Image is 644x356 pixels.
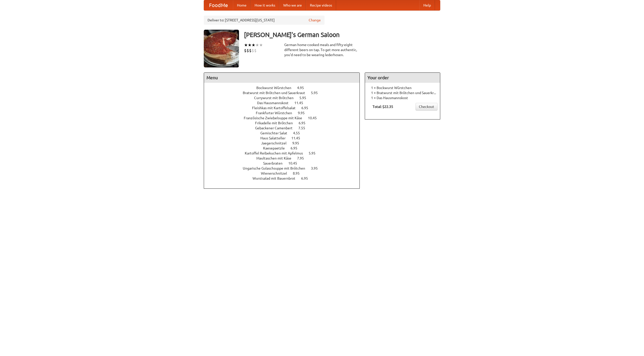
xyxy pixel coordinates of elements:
a: Französische Zwiebelsuppe mit Käse 10.45 [244,116,326,120]
span: Frikadelle mit Brötchen [255,121,298,125]
a: Fleishkas mit Kartoffelsalat 6.95 [252,106,317,110]
span: Ungarische Gulaschsuppe mit Brötchen [243,166,310,170]
span: Das Hausmannskost [257,101,294,105]
div: Deliver to: [STREET_ADDRESS][US_STATE] [204,16,325,25]
span: Haus Salatteller [260,136,291,140]
span: Kaesepaetzle [263,146,290,150]
a: Kartoffel Reibekuchen mit Apfelmus 5.95 [245,151,325,155]
span: Frankfurter Würstchen [256,111,297,115]
a: Checkout [416,103,437,110]
span: Wienerschnitzel [261,171,292,175]
li: $ [249,48,252,53]
li: $ [252,48,254,53]
div: German home-cooked meals and fifty-eight different beers on tap. To get more authentic, you'd nee... [284,42,360,57]
a: Change [309,18,321,23]
a: Haus Salatteller 11.45 [260,136,309,140]
a: Jaegerschnitzel 9.95 [261,141,308,145]
span: 6.95 [291,146,302,150]
span: 9.95 [298,111,310,115]
span: 10.45 [288,161,302,165]
a: Bockwurst Würstchen 4.95 [256,86,313,90]
a: Frikadelle mit Brötchen 6.95 [255,121,315,125]
span: Maultaschen mit Käse [256,156,296,160]
a: Wurstsalad mit Bauernbrot 6.95 [253,176,317,180]
li: ★ [244,42,248,48]
a: Maultaschen mit Käse 7.95 [256,156,313,160]
span: 6.95 [299,121,310,125]
a: FoodMe [204,0,233,10]
a: Who we are [279,0,306,10]
span: Gebackener Camenbert [255,126,298,130]
h3: [PERSON_NAME]'s German Saloon [244,30,440,40]
a: Kaesepaetzle 6.95 [263,146,307,150]
span: 10.45 [308,116,322,120]
b: Total: $22.35 [373,105,393,109]
li: $ [247,48,249,53]
a: Gebackener Camenbert 7.55 [255,126,314,130]
a: Das Hausmannskost 11.45 [257,101,312,105]
img: angular.jpg [204,30,239,67]
a: Ungarische Gulaschsuppe mit Brötchen 3.95 [243,166,327,170]
li: ★ [252,42,255,48]
a: Recipe videos [306,0,336,10]
a: Gemischter Salat 4.55 [260,131,309,135]
span: 5.95 [309,151,320,155]
li: 1 × Bockwurst Würstchen [368,85,437,90]
li: $ [254,48,257,53]
span: Wurstsalad mit Bauernbrot [253,176,300,180]
li: $ [244,48,247,53]
span: Sauerbraten [263,161,288,165]
li: ★ [259,42,263,48]
span: 11.45 [291,136,305,140]
a: Frankfurter Würstchen 9.95 [256,111,314,115]
span: 4.95 [297,86,309,90]
a: Bratwurst mit Brötchen und Sauerkraut 5.95 [243,91,327,95]
span: Bratwurst mit Brötchen und Sauerkraut [243,91,310,95]
span: Gemischter Salat [260,131,292,135]
li: ★ [248,42,252,48]
li: ★ [255,42,259,48]
a: Currywurst mit Brötchen 5.95 [254,96,315,100]
span: Fleishkas mit Kartoffelsalat [252,106,301,110]
span: 5.95 [311,91,323,95]
a: How it works [251,0,279,10]
span: 9.95 [292,141,304,145]
span: 6.95 [301,106,313,110]
h4: Your order [365,73,440,83]
span: 7.95 [297,156,309,160]
a: Wienerschnitzel 8.95 [261,171,309,175]
span: Französische Zwiebelsuppe mit Käse [244,116,307,120]
li: 1 × Bratwurst mit Brötchen und Sauerkraut [368,90,437,95]
span: Jaegerschnitzel [261,141,292,145]
span: 5.95 [299,96,311,100]
span: 7.55 [298,126,310,130]
li: 1 × Das Hausmannskost [368,95,437,100]
span: Currywurst mit Brötchen [254,96,299,100]
span: 3.95 [311,166,323,170]
span: Kartoffel Reibekuchen mit Apfelmus [245,151,308,155]
span: 11.45 [294,101,308,105]
a: Help [419,0,435,10]
span: 4.55 [293,131,305,135]
span: 8.95 [293,171,305,175]
h4: Menu [204,73,359,83]
a: Home [233,0,251,10]
span: 6.95 [301,176,313,180]
a: Sauerbraten 10.45 [263,161,306,165]
span: Bockwurst Würstchen [256,86,296,90]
